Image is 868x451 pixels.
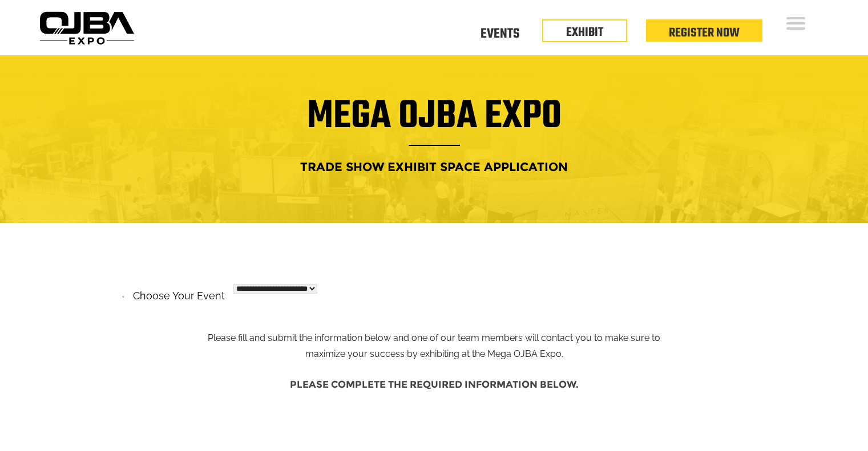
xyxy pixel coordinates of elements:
[126,280,225,305] label: Choose your event
[43,156,825,177] h4: Trade Show Exhibit Space Application
[199,286,669,363] p: Please fill and submit the information below and one of our team members will contact you to make...
[566,23,603,42] a: EXHIBIT
[669,23,740,43] a: Register Now
[43,100,825,146] h1: Mega OJBA Expo
[120,373,748,396] h4: Please complete the required information below.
